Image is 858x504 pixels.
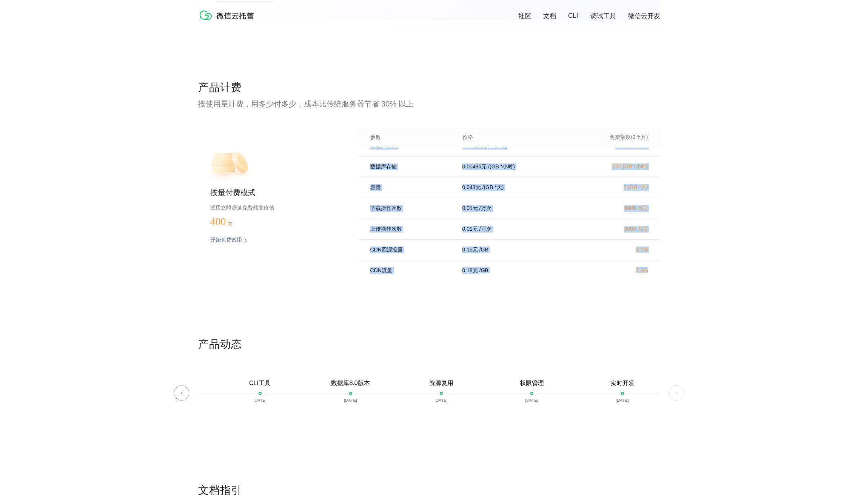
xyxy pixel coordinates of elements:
p: 0.15 元 [462,247,478,253]
p: 开始免费试用 [210,237,242,244]
p: [DATE] [434,398,448,402]
p: 0.00485 元 [462,163,487,170]
p: CDN流量 [370,267,452,274]
p: [DATE] [344,398,357,402]
p: 400 [210,216,248,228]
p: 3 GB [582,247,648,253]
p: / (GB *小时) [488,163,515,170]
p: CDN回源流量 [370,247,452,253]
p: 0.01 元 [462,226,478,233]
p: 文档指引 [198,483,660,498]
img: 微信云托管 [198,8,259,23]
p: / GB [479,267,488,274]
a: CLI [568,12,578,20]
p: 上传操作次数 [370,226,452,233]
p: 容量 [370,184,452,191]
p: 数据库8.0版本 [331,379,370,387]
p: 产品动态 [198,337,660,352]
p: [DATE] [616,398,629,402]
p: [DATE] [253,398,266,402]
p: 按量付费模式 [210,188,334,198]
p: 按使用量计费，用多少付多少，成本比传统服务器节省 30% 以上 [198,99,660,109]
p: [DATE] [525,398,538,402]
a: 社区 [518,12,531,20]
p: 6000 万次 [582,205,648,212]
p: / 万次 [479,226,491,233]
a: 文档 [543,12,556,20]
p: / 万次 [479,205,491,212]
p: / (GB *天) [482,184,504,191]
p: 0.043 元 [462,184,481,191]
span: 元 [227,220,233,226]
p: 试用立即赠送免费额度价值 [210,203,334,213]
p: 实时开发 [610,379,635,387]
p: 产品计费 [198,80,660,96]
p: 0.01 元 [462,205,478,212]
p: 5 (GB *天) [582,184,648,191]
p: CLI工具 [249,379,271,387]
p: 资源复用 [429,379,453,387]
p: 720 (GB *小时) [582,163,648,170]
p: 免费额度(3个月) [582,134,648,141]
p: 价格 [462,134,473,141]
p: / GB [479,247,488,253]
a: 微信云托管 [198,17,259,24]
p: 3000 万次 [582,226,648,233]
p: 下载操作次数 [370,205,452,212]
a: 微信云开发 [628,12,660,20]
a: 调试工具 [590,12,616,20]
p: 权限管理 [520,379,544,387]
p: 3 GB [582,267,648,273]
p: 0.18 元 [462,267,478,274]
p: 参数 [370,134,452,141]
p: 数据库存储 [370,163,452,170]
